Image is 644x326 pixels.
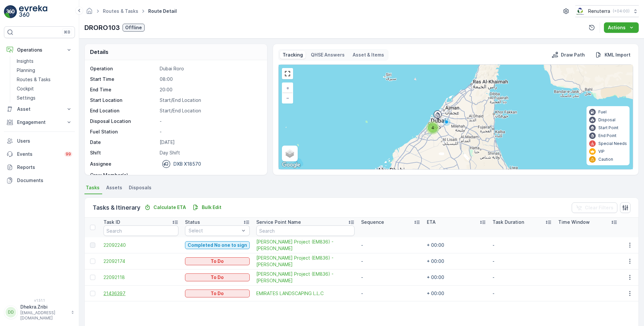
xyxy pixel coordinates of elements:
img: logo_light-DOdMpM7g.png [19,5,47,18]
p: To Do [211,290,224,297]
p: Status [185,219,200,225]
p: Users [17,138,72,144]
button: Engagement [4,116,75,129]
p: Planning [17,67,35,74]
p: Start/End Location [160,107,260,114]
span: Disposals [129,184,151,191]
td: - [358,269,424,286]
p: Special Needs [598,141,627,146]
p: End Location [90,107,157,114]
p: Start/End Location [160,97,260,104]
div: DD [6,307,16,317]
td: - [489,253,555,269]
a: EMIRATES LANDSCAPING L.L.C [256,290,355,297]
div: Toggle Row Selected [90,259,95,264]
a: Documents [4,174,75,187]
p: Dubai Roro [160,65,260,72]
p: Asset & Items [353,52,384,58]
a: Homepage [86,10,93,15]
button: Offline [123,24,145,32]
p: Start Point [598,125,618,130]
a: View Fullscreen [283,69,292,79]
p: [EMAIL_ADDRESS][DOMAIN_NAME] [20,310,68,321]
span: 22092174 [103,258,178,265]
div: Toggle Row Selected [90,291,95,296]
td: - [358,253,424,269]
span: [PERSON_NAME] Project (EM836) - [PERSON_NAME] [256,255,355,268]
button: Bulk Edit [190,203,224,211]
div: 0 [279,65,633,169]
td: - [358,237,424,253]
span: [PERSON_NAME] Project (EM836) - [PERSON_NAME] [256,271,355,284]
button: To Do [185,273,250,281]
p: Fuel [598,109,607,115]
td: - [489,237,555,253]
p: QHSE Answers [311,52,345,58]
p: Engagement [17,119,62,126]
p: Crew Member(s) [90,172,157,178]
button: Clear Filters [572,202,617,213]
td: + 00:00 [424,253,489,269]
p: Operation [90,65,157,72]
p: Clear Filters [585,204,613,211]
p: Dhekra.Zribi [20,304,68,310]
td: - [489,269,555,286]
p: 99 [66,151,71,157]
p: Fuel Station [90,128,157,135]
a: Settings [14,93,75,103]
span: Route Detail [147,8,178,14]
p: - [160,172,260,178]
a: 21436397 [103,290,178,297]
p: End Time [90,86,157,93]
a: Users [4,134,75,148]
p: [DATE] [160,139,260,146]
p: Time Window [558,219,590,225]
a: Reports [4,161,75,174]
p: DRORO103 [84,23,120,33]
a: 22092118 [103,274,178,281]
p: Service Point Name [256,219,301,225]
button: Draw Path [549,51,587,59]
button: DDDhekra.Zribi[EMAIL_ADDRESS][DOMAIN_NAME] [4,304,75,321]
p: Asset [17,106,62,112]
a: Zoom Out [283,93,292,103]
p: Offline [125,24,142,31]
td: - [358,286,424,301]
p: Tracking [283,52,303,58]
a: Wade Adams Project (EM836) - Nad Al Sheba [256,271,355,284]
button: Asset [4,103,75,116]
p: Assignee [90,161,111,167]
button: Calculate ETA [142,203,189,211]
div: Toggle Row Selected [90,275,95,280]
p: Insights [17,58,34,64]
p: To Do [211,258,224,265]
a: Events99 [4,148,75,161]
span: − [286,95,289,101]
p: Start Time [90,76,157,82]
a: Routes & Tasks [14,75,75,84]
button: Actions [604,22,639,33]
span: Tasks [86,184,100,191]
a: Insights [14,57,75,66]
p: Renuterra [588,8,610,14]
p: Select [189,227,240,234]
a: Wade Adams Project (EM836) - Nad Al Sheba [256,239,355,252]
button: Renuterra(+04:00) [575,5,639,17]
p: KML Import [605,52,631,58]
p: ( +04:00 ) [613,9,630,14]
button: To Do [185,290,250,297]
span: Assets [106,184,122,191]
p: Task ID [103,219,120,225]
p: 20:00 [160,86,260,93]
span: v 1.51.1 [4,298,75,302]
p: Reports [17,164,72,171]
button: To Do [185,257,250,265]
p: Events [17,151,60,157]
img: logo [4,5,17,18]
p: Settings [17,95,35,101]
a: Planning [14,66,75,75]
p: Start Location [90,97,157,104]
